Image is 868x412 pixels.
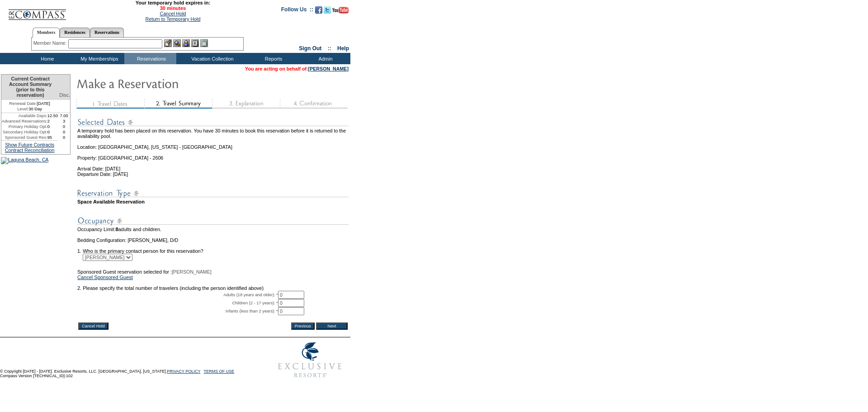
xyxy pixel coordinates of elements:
td: My Memberships [72,53,124,64]
img: Compass Home [8,2,66,20]
td: Bedding Configuration: [PERSON_NAME], D/D [77,237,349,243]
img: b_calculator.gif [200,39,208,47]
td: Children (2 - 17 years): * [77,299,278,307]
a: Show Future Contracts [5,142,54,147]
td: 2 [47,118,58,124]
td: Home [20,53,72,64]
img: Laguna Beach, CA [1,157,48,164]
td: Vacation Collection [176,53,246,64]
td: Infants (less than 2 years): * [77,307,278,315]
img: subTtlSelectedDates.gif [77,117,349,128]
a: Contract Reconciliation [5,147,55,153]
td: Sponsored Guest Res: [1,135,47,140]
a: Cancel Sponsored Guest [77,275,133,280]
span: 8 [115,227,118,232]
img: Impersonate [182,39,190,47]
a: [PERSON_NAME] [308,66,349,71]
td: Available Days: [1,113,47,118]
td: Primary Holiday Opt: [1,124,47,129]
td: Departure Date: [DATE] [77,171,349,177]
td: Follow Us :: [281,5,313,16]
img: step3_state1.gif [212,99,280,109]
a: Follow us on Twitter [324,9,331,14]
span: :: [328,45,331,52]
a: Sign Out [299,45,321,52]
td: Location: [GEOGRAPHIC_DATA], [US_STATE] - [GEOGRAPHIC_DATA] [77,139,349,150]
a: TERMS OF USE [204,369,235,374]
a: Residences [60,28,90,37]
input: Previous [291,322,315,330]
img: b_edit.gif [164,39,172,47]
td: 0 [58,135,70,140]
td: Reports [246,53,298,64]
img: step1_state3.gif [76,99,144,109]
img: subTtlResType.gif [77,188,349,199]
a: Subscribe to our YouTube Channel [332,9,349,14]
span: Disc. [59,92,70,98]
td: 30 Day [1,106,58,113]
td: Secondary Holiday Opt: [1,129,47,135]
span: Renewal Date: [9,101,37,106]
td: 12.50 [47,113,58,118]
td: Reservations [124,53,176,64]
img: subTtlOccupancy.gif [77,215,349,227]
a: Members [33,28,60,38]
img: Exclusive Resorts [269,337,350,383]
td: Occupancy Limit: adults and children. [77,227,349,232]
td: Sponsored Guest reservation selected for : [77,269,349,280]
input: Next [316,322,348,330]
td: Property: [GEOGRAPHIC_DATA] - 2606 [77,150,349,161]
img: Follow us on Twitter [324,6,331,14]
td: Admin [298,53,350,64]
img: Make Reservation [76,74,257,92]
td: Adults (18 years and older): * [77,291,278,299]
td: 0 [58,124,70,129]
input: Cancel Hold [78,322,108,330]
td: 3 [58,118,70,124]
a: PRIVACY POLICY [167,369,200,374]
a: Reservations [90,28,124,37]
img: View [173,39,181,47]
img: step4_state1.gif [280,99,348,109]
td: Advanced Reservations: [1,118,47,124]
td: Current Contract Account Summary (prior to this reservation) [1,75,58,100]
a: Help [337,45,349,52]
img: Become our fan on Facebook [315,6,322,14]
td: 0 [47,129,58,135]
span: [PERSON_NAME] [172,269,212,275]
img: Reservations [191,39,199,47]
a: Become our fan on Facebook [315,9,322,14]
img: step2_state2.gif [144,99,212,109]
td: A temporary hold has been placed on this reservation. You have 30 minutes to book this reservatio... [77,128,349,139]
td: 1. Who is the primary contact person for this reservation? [77,243,349,254]
a: Cancel Hold [160,11,186,16]
td: 7.00 [58,113,70,118]
td: 0 [47,124,58,129]
span: You are acting on behalf of: [245,66,349,71]
td: Arrival Date: [DATE] [77,161,349,171]
td: Space Available Reservation [77,199,349,204]
td: 0 [58,129,70,135]
a: Return to Temporary Hold [146,16,201,22]
td: [DATE] [1,100,58,106]
span: Level: [17,106,28,112]
div: Member Name: [33,39,68,47]
span: 30 minutes [71,5,274,11]
td: 2. Please specify the total number of travelers (including the person identified above) [77,285,349,291]
img: Subscribe to our YouTube Channel [332,7,349,14]
td: 95 [47,135,58,140]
